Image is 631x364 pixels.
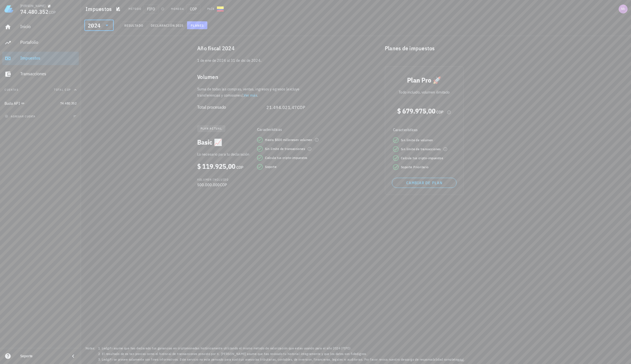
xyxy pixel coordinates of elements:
div: Buda API [5,101,20,106]
span: Sin límite de transacciones [265,146,305,152]
div: 1 de ene de 2024 al 31 de dic de 2024. [193,57,316,68]
span: COP [436,110,443,115]
a: Impuestos [2,52,79,65]
h1: Impuestos [86,4,114,13]
span: plan actual [201,125,222,132]
span: 500 millones [277,138,295,142]
div: Año fiscal 2024 [193,39,316,57]
div: 2024 [84,20,114,31]
button: CuentasTotal COP [2,83,79,97]
span: Declaración [151,23,175,28]
span: $ 119.925,00 [197,162,235,171]
div: Suma de todas las compras, ventas, ingresos y egresos (excluye transferencias y comisiones). . [193,86,316,98]
span: 500.000.000 [197,182,220,187]
span: COP [49,10,56,15]
p: Todo incluido, volumen ilimitado [390,89,459,95]
span: agregar cuenta [6,115,35,118]
div: Impuestos [20,55,77,61]
span: COP [297,104,306,110]
div: avatar [619,4,628,13]
div: Total procesado [197,104,266,110]
p: Lo necesario para tu declaración [197,151,249,157]
div: Volumen [193,68,316,86]
li: El resultado de es tan preciso como el historial de transacciones provisto por ti. [PERSON_NAME] ... [102,351,465,357]
div: CO-icon [217,6,224,12]
span: COP [236,165,243,170]
span: Sin límite de volumen [401,137,433,143]
span: Basic 📈 [197,138,222,147]
span: 21.494.021,47 [266,104,297,110]
a: Inicio [2,20,79,34]
a: aquí [457,357,464,361]
div: 2024 [88,23,100,28]
span: Calcula tus cripto-impuestos [265,155,307,161]
img: LedgiFi [5,4,14,13]
button: agregar cuenta [3,113,38,119]
li: LedgiFi asume que has declarado tus ganancias en criptomonedas históricamente utilizando el mismo... [102,345,465,351]
a: Ver más [244,93,257,98]
span: COP [220,182,227,187]
div: Soporte [20,354,65,358]
span: Sin límite de transacciones [401,146,441,152]
div: Portafolio [20,40,77,45]
span: Plan Pro 🚀 [407,76,441,85]
button: Planes [187,21,208,29]
span: Hasta $ en volumen [265,137,312,143]
span: Soporte Prioritario [401,164,429,170]
li: LedgiFi se provee solamente con fines informativos. Este servicio no esta pensado para sustituir ... [102,357,465,362]
a: Transacciones [2,67,79,81]
div: Planes de impuestos [380,39,519,57]
div: Volumen incluido [197,178,229,182]
span: $ 679.975,00 [397,106,435,115]
button: Declaración 2025 [147,21,187,29]
button: Resultado [120,21,147,29]
span: COP [186,4,201,13]
span: Resultado [124,23,143,28]
div: Transacciones [20,71,77,76]
div: Inicio [20,24,77,29]
button: Cambiar de plan [392,178,457,188]
span: Total COP [54,88,71,92]
div: Moneda [171,7,184,11]
span: Soporte [265,164,277,170]
span: 74.480.352 [60,101,77,105]
div: Método [129,7,141,11]
div: [PERSON_NAME] [20,4,45,8]
div: País [207,7,215,11]
footer: Notas: [81,344,631,364]
span: 2025 [175,23,183,28]
a: Buda API 74.480.352 [2,97,79,110]
span: Cambiar de plan [394,180,454,185]
span: 74.480.352 [20,8,49,15]
a: Portafolio [2,36,79,49]
span: Calcula tus cripto-impuestos [401,155,443,161]
span: Planes [190,23,204,28]
span: FIFO [143,4,159,13]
